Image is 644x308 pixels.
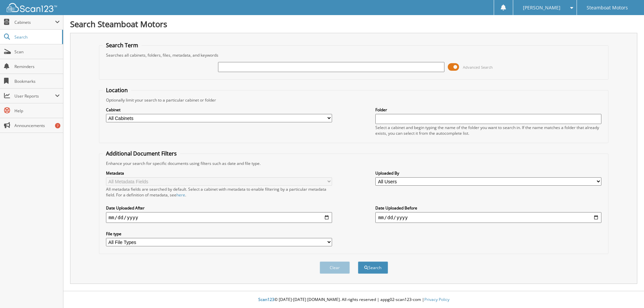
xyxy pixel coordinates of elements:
div: 7 [55,123,60,128]
span: Help [14,108,60,114]
a: Privacy Policy [424,297,449,302]
legend: Location [103,86,131,94]
a: here [176,192,185,198]
button: Clear [320,261,350,274]
div: Select a cabinet and begin typing the name of the folder you want to search in. If the name match... [375,125,601,136]
label: Date Uploaded After [106,205,332,211]
div: Optionally limit your search to a particular cabinet or folder [103,97,605,103]
div: All metadata fields are searched by default. Select a cabinet with metadata to enable filtering b... [106,186,332,198]
h1: Search Steamboat Motors [70,18,637,29]
div: Enhance your search for specific documents using filters such as date and file type. [103,161,605,166]
div: © [DATE]-[DATE] [DOMAIN_NAME]. All rights reserved | appg02-scan123-com | [63,292,644,308]
img: scan123-logo-white.svg [7,3,57,12]
span: Announcements [14,123,60,128]
legend: Search Term [103,42,142,49]
span: Scan [14,49,60,55]
input: start [106,212,332,223]
label: Metadata [106,170,332,176]
div: Searches all cabinets, folders, files, metadata, and keywords [103,52,605,58]
span: Reminders [14,64,60,69]
span: Steamboat Motors [587,6,628,10]
input: end [375,212,601,223]
span: Cabinets [14,19,55,25]
span: [PERSON_NAME] [523,6,560,10]
legend: Additional Document Filters [103,150,180,157]
button: Search [358,261,388,274]
label: Date Uploaded Before [375,205,601,211]
label: Uploaded By [375,170,601,176]
label: File type [106,231,332,237]
span: Bookmarks [14,78,60,84]
span: Scan123 [258,297,274,302]
label: Folder [375,107,601,113]
span: Advanced Search [463,65,493,70]
label: Cabinet [106,107,332,113]
span: Search [14,34,59,40]
span: User Reports [14,93,55,99]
